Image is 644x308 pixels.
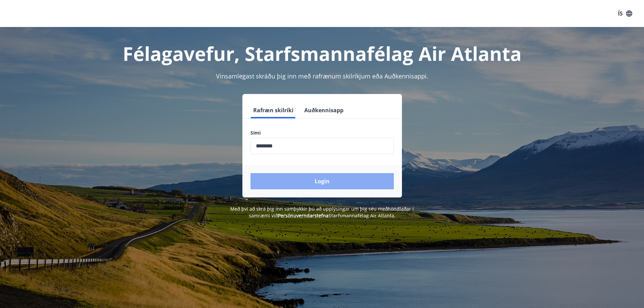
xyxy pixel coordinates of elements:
button: ÍS [614,7,636,20]
button: Auðkennisapp [302,102,346,118]
span: Vinsamlegast skráðu þig inn með rafrænum skilríkjum eða Auðkennisappi. [216,72,428,80]
a: Persónuverndarstefna [278,212,329,219]
button: Rafræn skilríki [251,102,296,118]
span: Með því að skrá þig inn samþykkir þú að upplýsingar um þig séu meðhöndlaðar í samræmi við Starfsm... [230,206,414,219]
button: Login [251,173,394,189]
h1: Félagavefur, Starfsmannafélag Air Atlanta [87,41,557,66]
label: Sími [251,129,394,136]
